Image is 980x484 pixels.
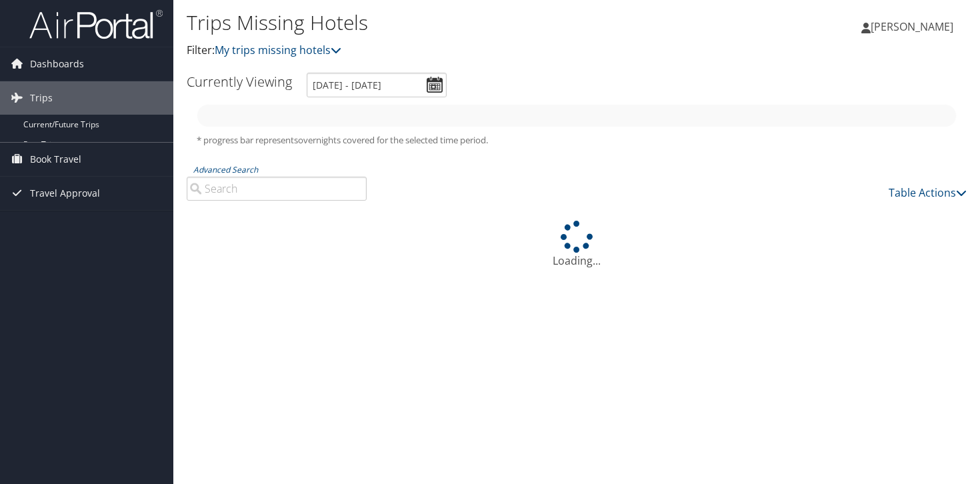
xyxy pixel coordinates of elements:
[193,164,258,175] a: Advanced Search
[29,9,163,40] img: airportal-logo.png
[889,185,967,200] a: Table Actions
[187,9,707,37] h1: Trips Missing Hotels
[30,81,53,115] span: Trips
[187,42,707,59] p: Filter:
[30,47,84,81] span: Dashboards
[187,221,967,269] div: Loading...
[187,73,292,91] h3: Currently Viewing
[30,143,81,176] span: Book Travel
[871,19,953,34] span: [PERSON_NAME]
[187,177,367,201] input: Advanced Search
[861,7,967,47] a: [PERSON_NAME]
[215,43,341,57] a: My trips missing hotels
[307,73,447,97] input: [DATE] - [DATE]
[197,134,957,147] h5: * progress bar represents overnights covered for the selected time period.
[30,177,100,210] span: Travel Approval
